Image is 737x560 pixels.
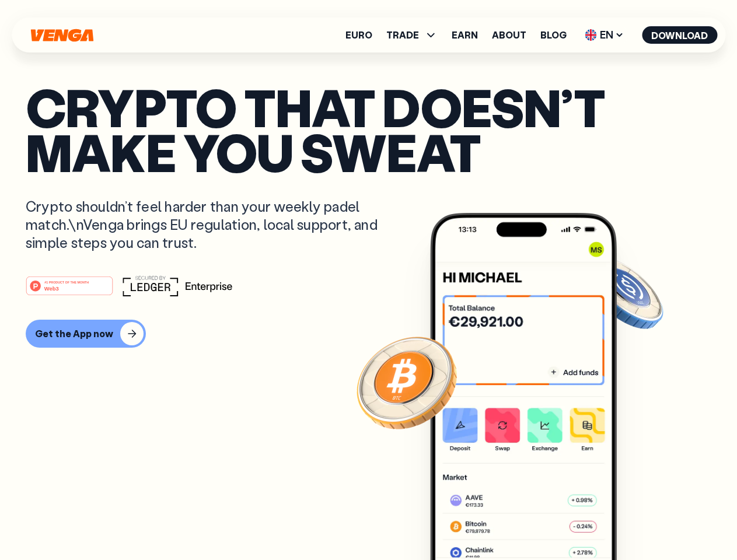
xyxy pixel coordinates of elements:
span: EN [581,26,628,44]
a: Euro [345,30,372,40]
a: Earn [452,30,478,40]
div: Get the App now [35,328,113,339]
a: Blog [540,30,567,40]
p: Crypto that doesn’t make you sweat [26,85,711,174]
img: USDC coin [582,251,666,335]
img: flag-uk [585,29,596,41]
tspan: #1 PRODUCT OF THE MONTH [44,280,89,283]
button: Get the App now [26,320,146,348]
svg: Home [29,29,95,42]
a: Get the App now [26,320,711,348]
span: TRADE [386,30,419,40]
tspan: Web3 [44,285,59,291]
img: Bitcoin [354,330,459,435]
button: Download [642,26,717,44]
a: About [492,30,526,40]
span: TRADE [386,28,438,42]
a: #1 PRODUCT OF THE MONTHWeb3 [26,283,113,298]
p: Crypto shouldn’t feel harder than your weekly padel match.\nVenga brings EU regulation, local sup... [26,197,394,252]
